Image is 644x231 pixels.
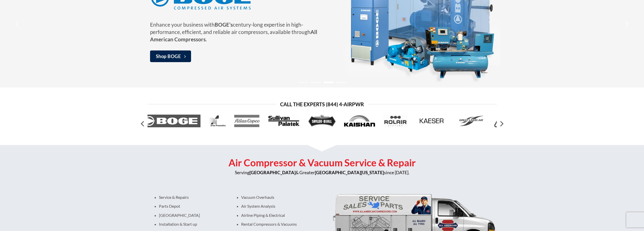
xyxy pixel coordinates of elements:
p: Rental Compressors & Vacuums [241,222,340,226]
span: Call the Experts (844) 4-AirPwr [280,100,364,108]
p: Parts Depot [159,204,225,209]
p: [GEOGRAPHIC_DATA] [159,213,225,218]
button: Previous [13,11,22,37]
strong: [GEOGRAPHIC_DATA][US_STATE] [315,170,384,175]
h2: Air Compressor & Vacuum Service & Repair [148,156,497,169]
button: Next [622,11,631,37]
a: Shop BOGE [150,50,191,62]
li: Page dot 3 [323,82,334,83]
button: Previous [138,119,148,129]
li: Page dot 1 [298,82,308,83]
li: Page dot 4 [336,82,346,83]
strong: BOGE’s [215,21,233,28]
p: Installation & Start up [159,222,225,226]
p: Serving & Greater since [DATE]. [148,169,497,176]
li: Page dot 2 [311,82,321,83]
p: Service & Repairs [159,195,225,200]
p: Enhance your business with century-long expertise in high-performance, efficient, and reliable ai... [150,21,322,43]
span: Shop BOGE [156,53,181,60]
button: Next [497,119,506,129]
strong: All American Compressors [150,29,317,42]
p: Vacuum Overhauls [241,195,340,200]
p: Airline Piping & Electrical [241,213,340,218]
p: Air System Analysis [241,204,340,209]
strong: [GEOGRAPHIC_DATA] [250,170,296,175]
